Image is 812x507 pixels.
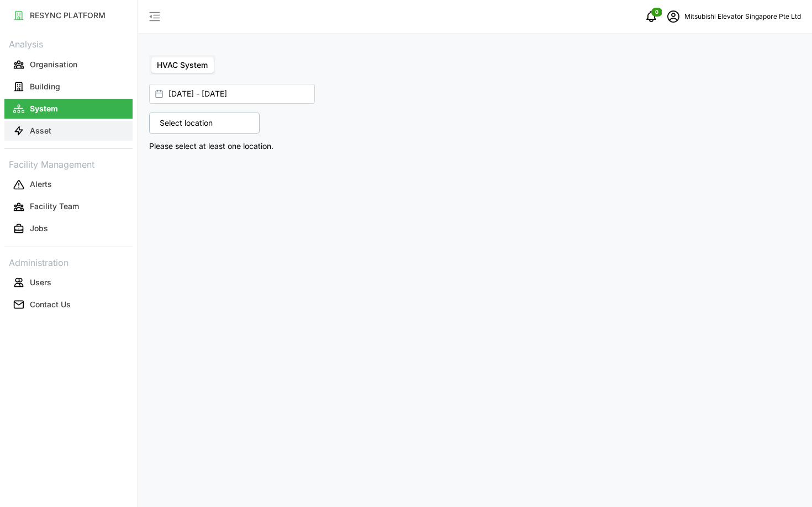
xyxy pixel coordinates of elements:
button: Organisation [4,55,133,74]
a: Facility Team [4,196,133,218]
p: Organisation [30,59,77,70]
a: System [4,98,133,120]
button: schedule [662,6,684,28]
a: Building [4,76,133,98]
button: notifications [640,6,662,28]
p: Select location [154,118,218,129]
p: RESYNC PLATFORM [30,10,106,21]
button: System [4,99,133,119]
p: Alerts [30,179,52,190]
button: RESYNC PLATFORM [4,6,133,25]
p: Jobs [30,223,48,234]
button: Building [4,77,133,97]
button: Asset [4,121,133,141]
a: Contact Us [4,293,133,316]
a: Users [4,271,133,293]
span: 0 [655,8,658,16]
p: Please select at least one location. [149,140,471,152]
a: Organisation [4,54,133,76]
p: Facility Team [30,201,79,212]
a: Jobs [4,218,133,240]
p: Building [30,81,60,92]
a: Asset [4,120,133,142]
span: HVAC System [157,60,208,70]
p: Facility Management [4,156,133,172]
p: Contact Us [30,299,71,310]
p: System [30,103,58,114]
p: Analysis [4,35,133,51]
button: Users [4,273,133,292]
p: Asset [30,125,51,136]
button: Facility Team [4,197,133,217]
a: RESYNC PLATFORM [4,4,133,26]
a: Alerts [4,174,133,196]
button: Contact Us [4,295,133,314]
p: Users [30,277,51,288]
button: Alerts [4,175,133,195]
button: Jobs [4,219,133,239]
p: Administration [4,254,133,270]
p: Mitsubishi Elevator Singapore Pte Ltd [684,12,801,22]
